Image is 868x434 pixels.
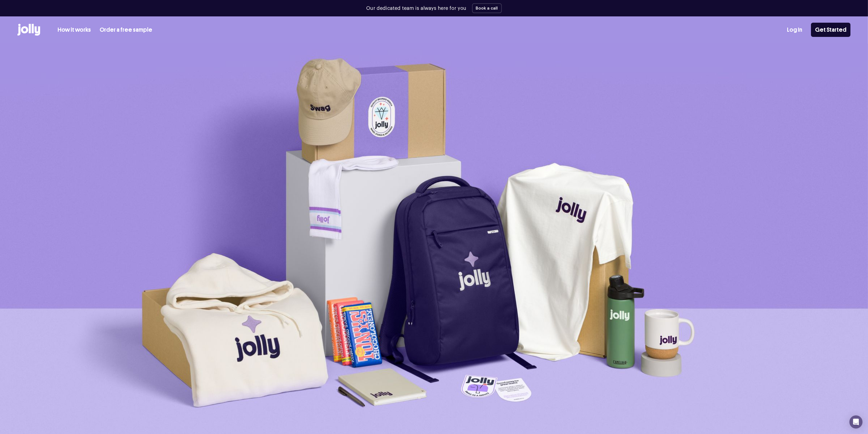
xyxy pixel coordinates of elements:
a: How it works [58,25,91,34]
button: Book a call [472,3,502,13]
p: Our dedicated team is always here for you [366,5,467,12]
a: Order a free sample [100,25,152,34]
a: Log In [787,25,802,34]
a: Get Started [811,23,851,37]
div: Open Intercom Messenger [849,415,863,429]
